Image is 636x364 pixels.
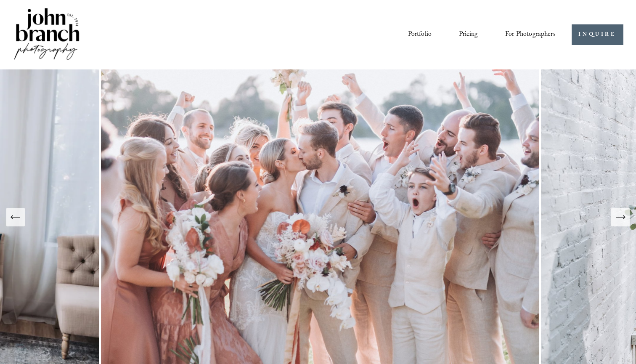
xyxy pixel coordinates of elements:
[572,24,623,45] a: INQUIRE
[459,27,478,42] a: Pricing
[408,27,432,42] a: Portfolio
[611,208,630,226] button: Next Slide
[505,28,556,41] span: For Photographers
[505,27,556,42] a: folder dropdown
[13,6,81,63] img: John Branch IV Photography
[6,208,25,226] button: Previous Slide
